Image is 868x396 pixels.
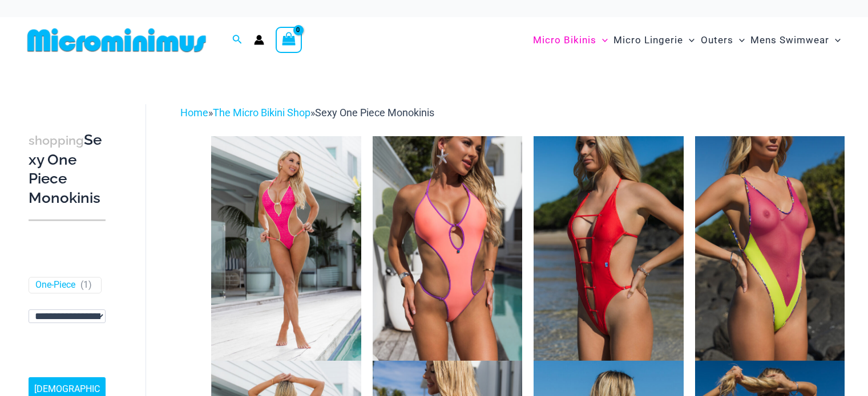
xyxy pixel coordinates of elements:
[35,279,75,291] a: One-Piece
[373,136,522,361] img: Wild Card Neon Bliss 819 One Piece 04
[254,35,264,45] a: Account icon link
[683,26,695,55] span: Menu Toggle
[211,136,361,361] img: Bubble Mesh Highlight Pink 819 One Piece 01
[180,107,208,119] a: Home
[83,279,88,290] span: 1
[29,133,84,148] span: shopping
[748,23,843,58] a: Mens SwimwearMenu ToggleMenu Toggle
[534,136,683,361] img: Link Tangello 8650 One Piece Monokini 11
[750,26,829,55] span: Mens Swimwear
[695,136,845,361] img: Coastal Bliss Leopard Sunset 827 One Piece Monokini 06
[613,26,683,55] span: Micro Lingerie
[530,23,611,58] a: Micro BikinisMenu ToggleMenu Toggle
[23,27,211,53] img: MM SHOP LOGO FLAT
[829,26,841,55] span: Menu Toggle
[29,309,106,323] select: wpc-taxonomy-pa_fabric-type-746009
[611,23,697,58] a: Micro LingerieMenu ToggleMenu Toggle
[276,27,302,53] a: View Shopping Cart, empty
[733,26,745,55] span: Menu Toggle
[701,26,733,55] span: Outers
[596,26,608,55] span: Menu Toggle
[698,23,748,58] a: OutersMenu ToggleMenu Toggle
[232,33,243,47] a: Search icon link
[315,107,434,119] span: Sexy One Piece Monokinis
[180,107,434,119] span: » »
[29,130,106,208] h3: Sexy One Piece Monokinis
[533,26,596,55] span: Micro Bikinis
[528,21,845,59] nav: Site Navigation
[80,279,92,291] span: ( )
[213,107,310,119] a: The Micro Bikini Shop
